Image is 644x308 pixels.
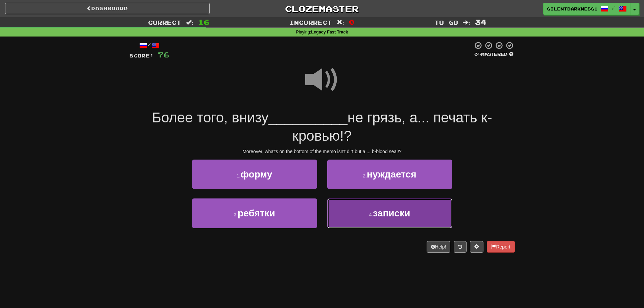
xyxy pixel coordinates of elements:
[289,19,332,26] span: Incorrect
[349,18,355,26] span: 0
[434,19,458,26] span: To go
[487,241,515,253] button: Report
[158,50,169,59] span: 76
[198,18,210,26] span: 16
[129,148,515,155] div: Moreover, what's on the bottom of the memo isn't dirt but a ... b-blood seal!?
[363,173,367,179] small: 2 .
[238,208,275,218] span: ребятки
[152,110,268,125] span: Более того, внизу
[186,20,193,25] span: :
[543,3,630,15] a: SilentDarkness1947 /
[463,20,470,25] span: :
[220,3,424,15] a: Clozemaster
[148,19,181,26] span: Correct
[427,241,451,253] button: Help!
[5,3,210,14] a: Dashboard
[473,51,515,57] div: Mastered
[129,53,154,58] span: Score:
[327,160,452,189] button: 2.нуждается
[240,169,272,180] span: форму
[192,160,317,189] button: 1.форму
[311,30,348,34] strong: Legacy Fast Track
[367,169,416,180] span: нуждается
[612,5,615,10] span: /
[292,110,492,144] span: не грязь, а... печать к-кровью!?
[454,241,467,253] button: Round history (alt+y)
[474,51,481,57] span: 0 %
[547,6,597,12] span: SilentDarkness1947
[129,41,169,50] div: /
[192,198,317,228] button: 3.ребятки
[268,110,348,125] span: __________
[337,20,344,25] span: :
[234,212,238,217] small: 3 .
[237,173,241,179] small: 1 .
[369,212,373,217] small: 4 .
[327,198,452,228] button: 4.записки
[373,208,410,218] span: записки
[475,18,486,26] span: 34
